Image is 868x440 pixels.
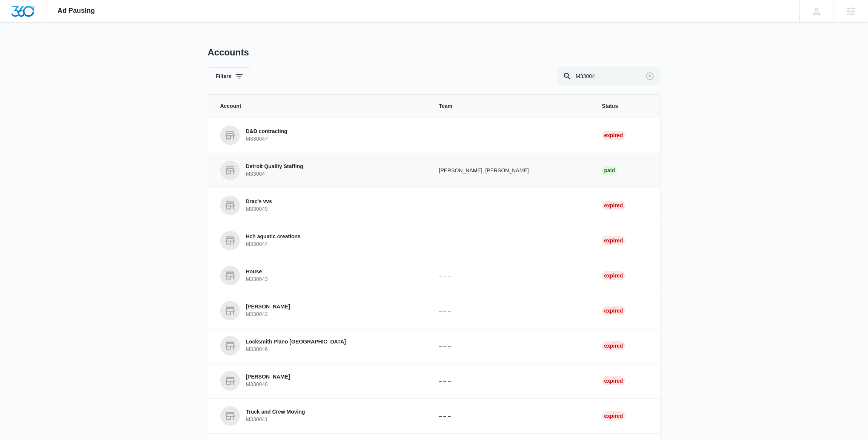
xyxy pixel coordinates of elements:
div: Expired [602,271,625,280]
a: D&D contractingM330047 [220,126,421,145]
p: D&D contracting [246,128,287,135]
p: M330049 [246,205,272,213]
p: – – – [439,237,584,245]
p: M33004 [246,170,303,178]
div: Expired [602,306,625,315]
a: Locksmith Plano [GEOGRAPHIC_DATA]M330046 [220,336,421,356]
p: – – – [439,132,584,140]
h1: Accounts [208,47,249,58]
div: Paid [602,166,618,175]
a: [PERSON_NAME]M330048 [220,371,421,391]
p: M330048 [246,381,290,388]
p: [PERSON_NAME] [246,373,290,381]
p: Locksmith Plano [GEOGRAPHIC_DATA] [246,338,346,346]
p: – – – [439,412,584,420]
span: Account [220,102,421,110]
p: [PERSON_NAME], [PERSON_NAME] [439,167,584,175]
p: – – – [439,342,584,350]
a: Detroit Quality StaffingM33004 [220,161,421,180]
p: M330047 [246,135,287,143]
span: Ad Pausing [58,7,95,15]
span: Status [602,102,648,110]
div: Expired [602,131,625,140]
p: M330041 [246,416,305,423]
p: Detroit Quality Staffing [246,163,303,170]
p: Truck and Crew Moving [246,408,305,416]
button: Filters [208,67,250,85]
p: – – – [439,272,584,280]
p: Hch aquatic creations [246,233,301,241]
div: Expired [602,341,625,350]
a: [PERSON_NAME]M330042 [220,301,421,320]
div: Expired [602,376,625,385]
p: – – – [439,307,584,315]
p: [PERSON_NAME] [246,303,290,311]
div: Expired [602,236,625,245]
p: House [246,268,268,276]
a: Drac’s vvsM330049 [220,196,421,215]
p: M330043 [246,276,268,283]
p: Drac’s vvs [246,198,272,205]
a: HouseM330043 [220,266,421,285]
p: M330042 [246,311,290,318]
a: Hch aquatic creationsM330044 [220,231,421,250]
div: Expired [602,201,625,210]
span: Team [439,102,584,110]
a: Truck and Crew MovingM330041 [220,406,421,426]
input: Search By Account Number [557,67,661,85]
div: Expired [602,411,625,420]
p: – – – [439,202,584,210]
p: M330046 [246,346,346,353]
button: Clear [644,70,656,82]
p: – – – [439,377,584,385]
p: M330044 [246,241,301,248]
